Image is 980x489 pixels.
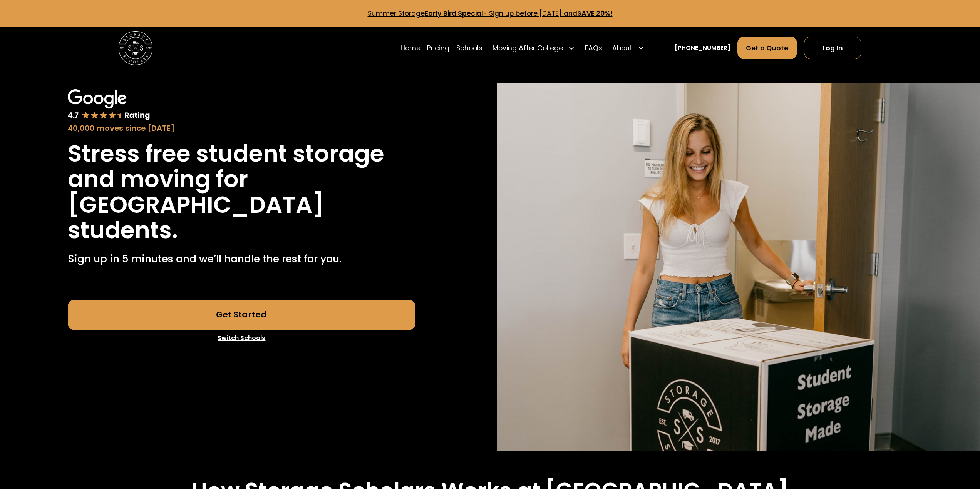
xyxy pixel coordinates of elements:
a: Log In [804,37,861,59]
img: Storage Scholars main logo [119,31,152,65]
a: Home [400,36,420,60]
a: Pricing [427,36,449,60]
a: FAQs [585,36,602,60]
strong: Early Bird Special [425,9,483,18]
div: Moving After College [489,36,578,60]
div: 40,000 moves since [DATE] [68,123,416,134]
h1: Stress free student storage and moving for [68,141,416,192]
a: [PHONE_NUMBER] [675,43,730,52]
p: Sign up in 5 minutes and we’ll handle the rest for you. [68,251,342,266]
h1: students. [68,217,178,243]
a: Get a Quote [737,37,797,59]
h1: [GEOGRAPHIC_DATA] [68,192,324,217]
a: Summer StorageEarly Bird Special- Sign up before [DATE] andSAVE 20%! [368,9,613,18]
a: Schools [456,36,482,60]
div: About [612,43,632,53]
img: Google 4.7 star rating [68,89,151,121]
a: Switch Schools [68,330,416,346]
img: Storage Scholars will have everything waiting for you in your room when you arrive to campus. [497,83,980,451]
div: Moving After College [493,43,563,53]
strong: SAVE 20%! [577,9,613,18]
div: About [609,36,648,60]
a: Get Started [68,300,416,330]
